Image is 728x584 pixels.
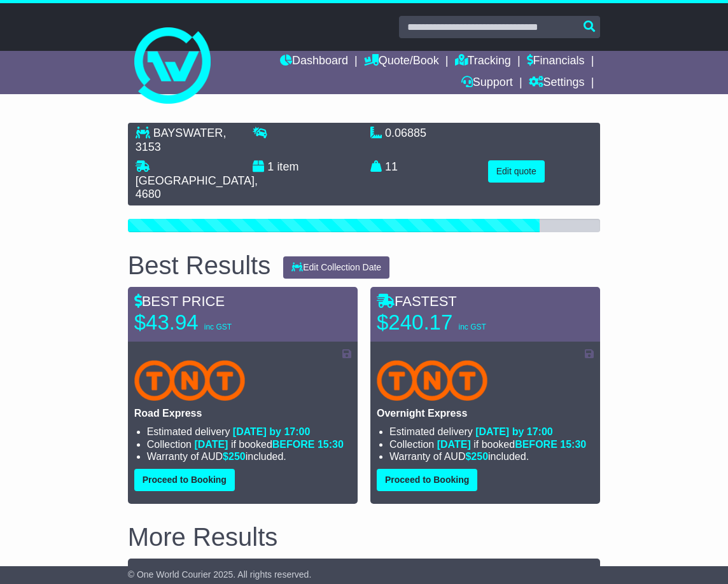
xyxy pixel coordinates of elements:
[527,51,585,73] a: Financials
[128,523,601,551] h2: More Results
[488,160,545,183] button: Edit quote
[134,293,225,309] span: BEST PRICE
[389,426,594,438] li: Estimated delivery
[377,469,477,491] button: Proceed to Booking
[471,451,488,462] span: 250
[194,439,343,450] span: if booked
[389,450,594,462] li: Warranty of AUD included.
[267,160,274,173] span: 1
[134,407,351,419] p: Road Express
[318,439,344,450] span: 15:30
[475,426,553,437] span: [DATE] by 17:00
[377,407,594,419] p: Overnight Express
[560,439,586,450] span: 15:30
[134,360,245,401] img: TNT Domestic: Road Express
[147,426,351,438] li: Estimated delivery
[529,73,585,94] a: Settings
[233,426,311,437] span: [DATE] by 17:00
[147,450,351,462] li: Warranty of AUD included.
[283,256,389,279] button: Edit Collection Date
[134,310,293,335] p: $43.94
[204,323,232,331] span: inc GST
[377,310,536,335] p: $240.17
[128,569,312,580] span: © One World Courier 2025. All rights reserved.
[136,127,227,153] span: , 3153
[223,451,246,462] span: $
[437,439,586,450] span: if booked
[385,160,398,173] span: 11
[385,127,426,139] span: 0.06885
[455,51,511,73] a: Tracking
[458,323,486,331] span: inc GST
[465,451,488,462] span: $
[194,439,228,450] span: [DATE]
[280,51,348,73] a: Dashboard
[134,469,235,491] button: Proceed to Booking
[136,174,255,187] span: [GEOGRAPHIC_DATA]
[228,451,246,462] span: 250
[122,251,277,279] div: Best Results
[277,160,298,173] span: item
[461,73,513,94] a: Support
[147,438,351,450] li: Collection
[377,293,457,309] span: FASTEST
[153,127,223,139] span: BAYSWATER
[515,439,557,450] span: BEFORE
[272,439,315,450] span: BEFORE
[364,51,439,73] a: Quote/Book
[437,439,471,450] span: [DATE]
[389,438,594,450] li: Collection
[136,174,258,201] span: , 4680
[377,360,487,401] img: TNT Domestic: Overnight Express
